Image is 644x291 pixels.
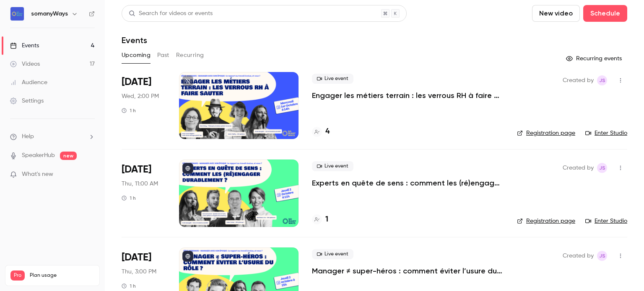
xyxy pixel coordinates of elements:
span: Wed, 2:00 PM [122,92,159,100]
div: 1 h [122,283,136,289]
button: New video [532,5,580,22]
span: Help [22,132,34,141]
a: Experts en quête de sens : comment les (ré)engager durablement ? [312,178,504,188]
span: Thu, 11:00 AM [122,180,158,188]
span: Created by [563,251,594,261]
a: SpeakerHub [22,151,55,160]
span: Pro [10,270,25,281]
div: Search for videos or events [129,9,213,18]
h4: 4 [325,126,330,137]
span: new [60,152,77,160]
li: help-dropdown-opener [10,132,95,141]
h4: 1 [325,214,328,225]
div: Oct 2 Thu, 11:00 AM (Europe/Paris) [122,160,166,227]
a: Registration page [517,129,575,137]
div: 1 h [122,195,136,201]
span: [DATE] [122,75,151,89]
span: Plan usage [30,272,94,279]
button: Past [157,49,169,62]
span: JS [599,75,605,85]
a: Enter Studio [585,217,627,225]
span: What's new [22,170,53,179]
span: JS [599,163,605,173]
div: Oct 1 Wed, 2:00 PM (Europe/Paris) [122,72,166,139]
span: Julia Sueur [597,163,607,173]
img: somanyWays [10,7,24,21]
button: Upcoming [122,49,151,62]
a: Engager les métiers terrain : les verrous RH à faire sauter [312,90,504,100]
span: Created by [563,163,594,173]
span: Thu, 3:00 PM [122,268,156,276]
button: Recurring [176,49,204,62]
button: Recurring events [562,52,627,65]
a: 1 [312,214,328,225]
span: JS [599,251,605,261]
div: Audience [10,78,47,87]
a: Enter Studio [585,129,627,137]
div: Events [10,41,39,50]
div: 1 h [122,107,136,114]
div: Videos [10,60,40,68]
a: 4 [312,126,330,137]
span: Live event [312,161,353,171]
span: [DATE] [122,251,151,264]
span: Julia Sueur [597,75,607,85]
a: Registration page [517,217,575,225]
h1: Events [122,35,147,45]
span: Created by [563,75,594,85]
h6: somanyWays [31,10,68,18]
div: Settings [10,97,44,105]
button: Schedule [583,5,627,22]
span: Live event [312,74,353,84]
span: [DATE] [122,163,151,176]
span: Julia Sueur [597,251,607,261]
span: Live event [312,249,353,259]
a: Manager ≠ super-héros : comment éviter l’usure du rôle ? [312,266,504,276]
